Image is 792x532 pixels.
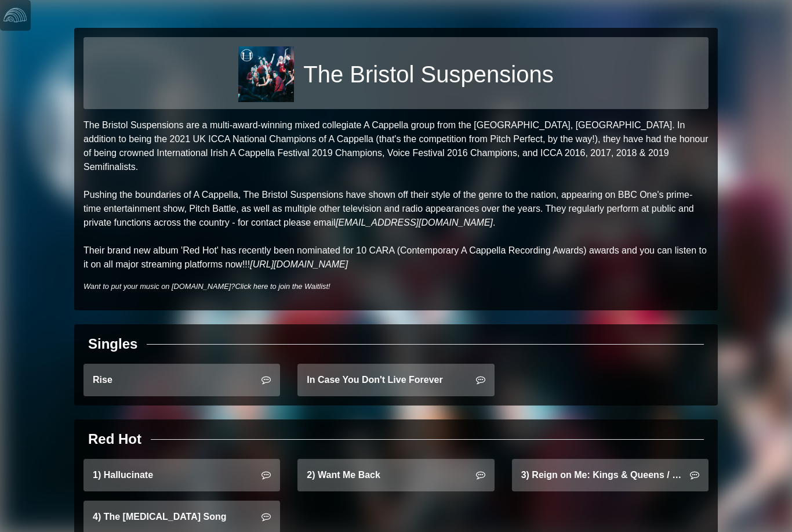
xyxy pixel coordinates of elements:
div: Red Hot [88,429,141,450]
a: 2) Want Me Back [297,459,494,491]
p: The Bristol Suspensions are a multi-award-winning mixed collegiate A Cappella group from the [GEO... [83,118,709,272]
i: Want to put your music on [DOMAIN_NAME]? [83,282,330,291]
a: In Case You Don't Live Forever [297,364,494,396]
a: [EMAIL_ADDRESS][DOMAIN_NAME] [336,218,493,227]
a: [URL][DOMAIN_NAME] [250,259,348,269]
a: Rise [83,364,280,396]
img: 2aa27a0ecb08e94f40cdec230f342adb0af0f3614d7394116f49d55740078250.jpg [238,46,294,102]
a: 3) Reign on Me: Kings & Queens / Rain on Me [512,459,709,491]
img: logo-white-4c48a5e4bebecaebe01ca5a9d34031cfd3d4ef9ae749242e8c4bf12ef99f53e8.png [3,3,27,27]
a: 1) Hallucinate [83,459,280,491]
div: Singles [88,334,137,354]
h1: The Bristol Suspensions [303,60,553,88]
a: Click here to join the Waitlist! [235,282,330,291]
